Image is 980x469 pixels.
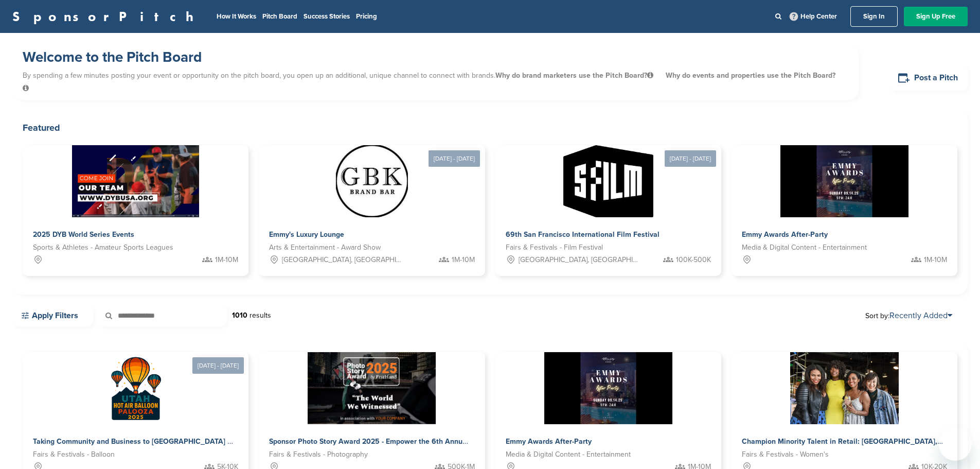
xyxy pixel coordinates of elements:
[336,145,408,217] img: Sponsorpitch &
[665,150,716,167] div: [DATE] - [DATE]
[23,145,248,276] a: Sponsorpitch & 2025 DYB World Series Events Sports & Athletes - Amateur Sports Leagues 1M-10M
[889,65,968,91] a: Post a Pitch
[732,145,957,276] a: Sponsorpitch & Emmy Awards After-Party Media & Digital Content - Entertainment 1M-10M
[452,254,475,266] span: 1M-10M
[269,449,368,460] span: Fairs & Festivals - Photography
[262,12,297,21] a: Pitch Board
[269,242,381,253] span: Arts & Entertainment - Award Show
[850,6,898,27] a: Sign In
[33,449,115,460] span: Fairs & Festivals - Balloon
[889,310,952,321] a: Recently Added
[780,145,908,217] img: Sponsorpitch &
[33,437,377,446] span: Taking Community and Business to [GEOGRAPHIC_DATA] with the [US_STATE] Hot Air Balloon Palooza
[72,145,199,217] img: Sponsorpitch &
[269,437,576,446] span: Sponsor Photo Story Award 2025 - Empower the 6th Annual Global Storytelling Competition
[23,66,848,97] p: By spending a few minutes posting your event or opportunity on the pitch board, you open up an ad...
[939,428,972,461] iframe: Button to launch messaging window
[356,12,377,21] a: Pricing
[217,12,256,21] a: How It Works
[563,145,653,217] img: Sponsorpitch &
[506,449,631,460] span: Media & Digital Content - Entertainment
[259,129,485,276] a: [DATE] - [DATE] Sponsorpitch & Emmy's Luxury Lounge Arts & Entertainment - Award Show [GEOGRAPHIC...
[100,352,172,424] img: Sponsorpitch &
[232,311,247,320] strong: 1010
[865,311,952,320] span: Sort by:
[788,10,839,23] a: Help Center
[250,311,271,320] span: results
[23,120,957,135] h2: Featured
[308,352,436,424] img: Sponsorpitch &
[282,254,403,266] span: [GEOGRAPHIC_DATA], [GEOGRAPHIC_DATA]
[676,254,711,266] span: 100K-500K
[924,254,947,266] span: 1M-10M
[269,230,344,239] span: Emmy's Luxury Lounge
[519,254,639,266] span: [GEOGRAPHIC_DATA], [GEOGRAPHIC_DATA]
[12,10,200,23] a: SponsorPitch
[33,230,134,239] span: 2025 DYB World Series Events
[742,449,829,460] span: Fairs & Festivals - Women's
[33,242,173,253] span: Sports & Athletes - Amateur Sports Leagues
[192,357,244,374] div: [DATE] - [DATE]
[904,7,968,26] a: Sign Up Free
[506,230,660,239] span: 69th San Francisco International Film Festival
[495,71,655,80] span: Why do brand marketers use the Pitch Board?
[506,437,592,446] span: Emmy Awards After-Party
[742,242,867,253] span: Media & Digital Content - Entertainment
[742,230,828,239] span: Emmy Awards After-Party
[23,48,848,66] h1: Welcome to the Pitch Board
[506,242,603,253] span: Fairs & Festivals - Film Festival
[495,129,721,276] a: [DATE] - [DATE] Sponsorpitch & 69th San Francisco International Film Festival Fairs & Festivals -...
[790,352,898,424] img: Sponsorpitch &
[215,254,238,266] span: 1M-10M
[429,150,480,167] div: [DATE] - [DATE]
[12,305,93,326] a: Apply Filters
[544,352,672,424] img: Sponsorpitch &
[304,12,350,21] a: Success Stories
